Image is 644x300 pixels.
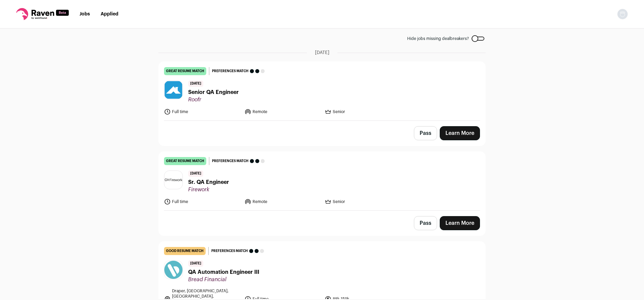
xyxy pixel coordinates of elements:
img: f231d5434a44a5daa166a19826bb85e29157755f92e9a55292e0940b74194efc.png [164,81,182,99]
span: [DATE] [188,260,203,267]
span: [DATE] [188,81,203,87]
span: Bread Financial [188,276,259,283]
span: Preferences match [212,158,249,164]
li: Full time [164,198,240,205]
button: Open dropdown [617,9,628,19]
li: Remote [245,108,321,115]
span: Senior QA Engineer [188,88,239,96]
a: great resume match Preferences match [DATE] Senior QA Engineer Roofr Full time Remote Senior [159,62,485,120]
div: great resume match [164,67,206,75]
a: Learn More [440,126,480,140]
span: [DATE] [188,170,203,177]
li: Senior [325,198,401,205]
img: 438389668d423c62e61e85b743ad876e5c8b5675883111b5fc6a7da3efff4af2.jpg [164,178,182,182]
div: good resume match [164,247,206,255]
li: Remote [245,198,321,205]
li: Senior [325,108,401,115]
a: Jobs [79,12,90,16]
span: Preferences match [211,248,248,254]
span: Roofr [188,96,239,103]
a: Learn More [440,216,480,230]
a: Applied [101,12,118,16]
a: great resume match Preferences match [DATE] Sr. QA Engineer Firework Full time Remote Senior [159,152,485,210]
img: nopic.png [617,9,628,19]
span: Preferences match [212,68,249,74]
span: [DATE] [315,49,329,56]
button: Pass [414,126,437,140]
span: Firework [188,186,229,193]
span: Hide jobs missing dealbreakers? [407,36,469,41]
li: Full time [164,108,240,115]
button: Pass [414,216,437,230]
span: QA Automation Engineer III [188,268,259,276]
span: Sr. QA Engineer [188,178,229,186]
img: 5c5e70aa1a80005fda646d5a0ccb203e4ecb5cb943c21dee68dc718d75893090.jpg [164,261,182,279]
div: great resume match [164,157,206,165]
